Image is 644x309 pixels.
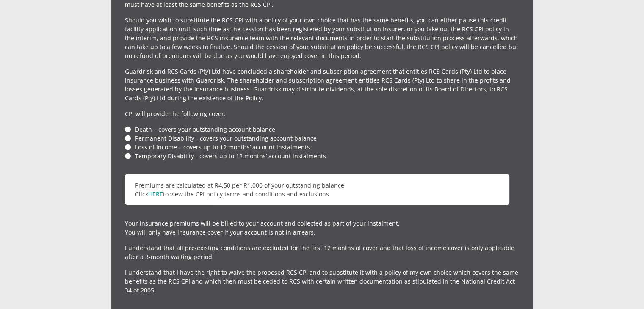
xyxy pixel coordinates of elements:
[125,268,520,295] p: I understand that I have the right to waive the proposed RCS CPI and to substitute it with a poli...
[148,190,163,198] a: HERE
[125,67,520,102] p: Guardrisk and RCS Cards (Pty) Ltd have concluded a shareholder and subscription agreement that en...
[125,143,520,152] li: Loss of Income – covers up to 12 months’ account instalments
[125,16,520,60] p: Should you wish to substitute the RCS CPI with a policy of your own choice that has the same bene...
[125,134,520,143] li: Permanent Disability - covers your outstanding account balance
[125,243,520,261] p: I understand that all pre-existing conditions are excluded for the first 12 months of cover and t...
[125,125,520,134] li: Death – covers your outstanding account balance
[125,174,509,205] p: Premiums are calculated at R4,50 per R1,000 of your outstanding balance Click to view the CPI pol...
[125,219,520,237] p: Your insurance premiums will be billed to your account and collected as part of your instalment. ...
[125,109,520,118] p: CPI will provide the following cover:
[125,152,520,160] li: Temporary Disability - covers up to 12 months’ account instalments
